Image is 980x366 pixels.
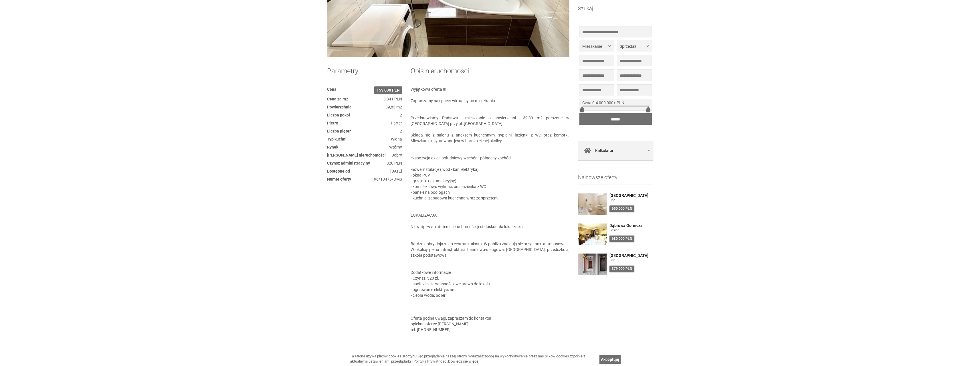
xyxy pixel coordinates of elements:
[374,86,402,94] span: 153 000 PLN
[327,96,402,102] dd: 3 841 PLN
[582,100,592,105] span: Cena:
[609,236,634,242] div: 680 000 PLN
[596,100,624,105] span: 4 000 000+ PLN
[579,40,614,52] button: Mieszkanie
[327,120,402,126] dd: Parter
[609,266,634,272] div: 379 000 PLN
[327,112,350,118] dt: Liczba pokoi
[327,168,350,174] dt: Dostępne od
[592,100,595,105] span: 0
[579,99,652,110] div: -
[327,160,370,166] dt: Czynsz administracyjny
[327,96,348,102] dt: Cena za m2
[599,355,621,364] a: Akceptuję
[327,176,351,182] dt: Numer oferty
[609,258,653,263] figure: Dąb
[578,6,653,16] h3: Szukaj
[327,120,338,126] dt: Piętro
[582,43,607,49] span: Mieszkanie
[327,67,402,79] h2: Parametry
[350,354,597,364] div: Ta strona używa plików cookies. Kontynuując przeglądanie naszej strony, wyrażasz zgodę na wykorzy...
[327,136,402,142] dd: Widna
[327,86,336,92] dt: Cena
[620,43,644,49] span: Sprzedaż
[327,128,351,134] dt: Liczba pięter
[609,193,653,198] a: [GEOGRAPHIC_DATA]
[327,112,402,118] dd: 2
[327,176,402,182] dd: 196/10475/OMS
[609,254,653,258] a: [GEOGRAPHIC_DATA]
[609,228,653,233] figure: Łosień
[609,223,653,228] a: Dąbrowa Górnicza
[609,198,653,203] figure: Dąb
[411,67,569,79] h2: Opis nieruchomości
[327,144,338,150] dt: Rynek
[327,104,352,110] dt: Powierzchnia
[327,144,402,150] dd: Wtórny
[327,168,402,174] dd: [DATE]
[609,205,634,212] div: 650 000 PLN
[448,359,479,363] a: Dowiedz się więcej
[327,128,402,134] dd: 2
[327,152,386,158] dt: [PERSON_NAME] nieruchomości
[578,175,653,185] h3: Najnowsze oferty
[595,147,613,155] span: Kalkulator
[327,104,402,110] dd: 39,83 m2
[327,136,347,142] dt: Typ kuchni
[617,40,652,52] button: Sprzedaż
